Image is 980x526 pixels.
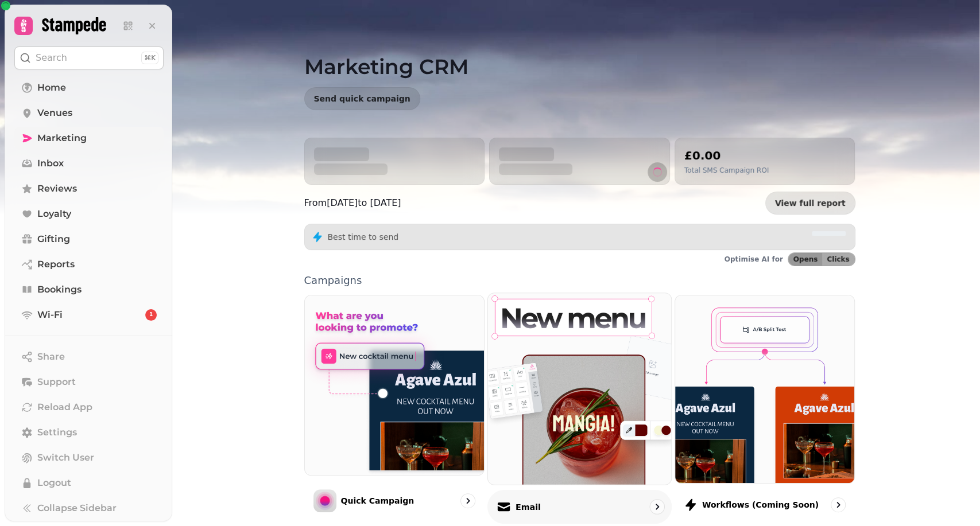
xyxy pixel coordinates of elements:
button: Collapse Sidebar [14,497,164,520]
a: View full report [765,192,855,215]
svg: go to [651,501,663,512]
svg: go to [462,495,474,506]
p: Workflows (coming soon) [702,499,819,511]
img: Workflows (coming soon) [675,295,855,483]
p: Optimise AI for [725,255,783,264]
a: Reports [14,253,164,276]
span: Share [37,350,65,364]
a: Settings [14,421,164,444]
button: Search⌘K [14,46,164,69]
a: EmailEmail [487,293,672,524]
p: Search [36,51,67,65]
span: Clicks [827,256,849,263]
span: Switch User [37,451,94,465]
span: Reports [37,258,75,271]
p: Campaigns [304,275,855,286]
button: refresh [648,162,667,182]
span: Reload App [37,400,92,414]
button: Opens [788,253,823,266]
span: Marketing [37,131,87,145]
span: Support [37,375,76,389]
a: Workflows (coming soon)Workflows (coming soon) [675,295,855,521]
h2: £0.00 [684,147,769,163]
a: Bookings [14,278,164,301]
button: Send quick campaign [304,87,420,110]
a: Inbox [14,152,164,175]
span: Gifting [37,232,70,246]
span: Loyalty [37,207,71,221]
h1: Marketing CRM [304,28,855,78]
span: Inbox [37,157,64,170]
button: Reload App [14,396,164,419]
a: Loyalty [14,202,164,225]
a: Wi-Fi1 [14,303,164,326]
a: Quick CampaignQuick Campaign [304,295,485,521]
span: Venues [37,106,72,120]
button: Share [14,345,164,368]
span: Wi-Fi [37,308,63,322]
span: Logout [37,476,71,490]
a: Gifting [14,228,164,251]
p: Quick Campaign [341,495,415,506]
p: Email [516,501,541,512]
p: Best time to send [328,231,399,243]
button: Support [14,371,164,393]
p: From [DATE] to [DATE] [304,196,401,210]
span: Home [37,81,66,95]
img: Quick Campaign [305,295,485,475]
span: Settings [37,426,77,439]
button: Switch User [14,446,164,469]
span: Bookings [37,283,82,297]
span: Reviews [37,182,77,196]
p: Total SMS Campaign ROI [684,166,769,175]
span: 1 [149,311,153,319]
span: Collapse Sidebar [37,501,117,515]
svg: go to [832,499,844,511]
div: ⌘K [141,52,158,64]
a: Reviews [14,177,164,200]
button: Logout [14,472,164,494]
a: Venues [14,102,164,124]
button: Clicks [822,253,854,266]
a: Marketing [14,127,164,150]
span: Opens [793,256,818,263]
span: Send quick campaign [314,95,410,103]
a: Home [14,76,164,99]
img: Email [479,283,680,494]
